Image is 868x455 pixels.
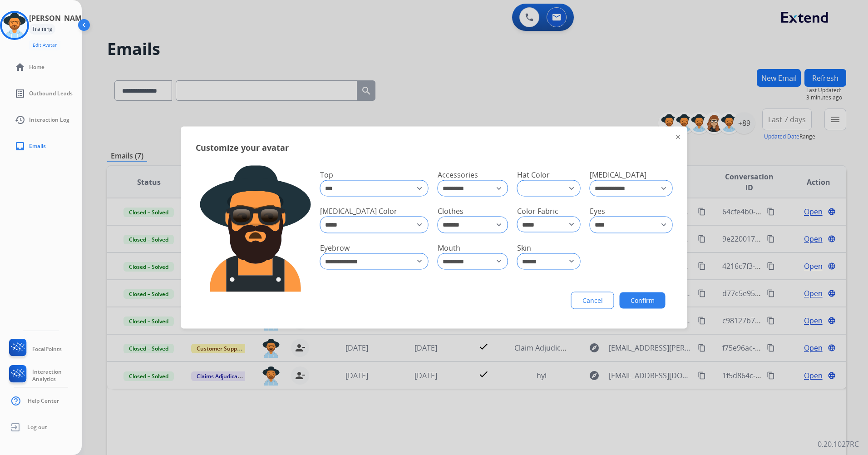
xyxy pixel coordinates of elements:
p: 0.20.1027RC [818,439,859,450]
span: Interaction Analytics [32,368,82,383]
span: Help Center [28,397,59,405]
mat-icon: list_alt [15,88,25,99]
div: Training [29,24,55,35]
span: Outbound Leads [29,90,73,97]
span: Home [29,64,44,71]
h3: [PERSON_NAME] [29,13,88,24]
span: [MEDICAL_DATA] [590,170,646,180]
span: Color Fabric [517,206,558,216]
mat-icon: home [15,62,25,73]
button: Cancel [571,292,614,309]
span: Accessories [438,170,478,180]
span: Hat Color [517,170,550,180]
span: Interaction Log [29,116,69,124]
img: close-button [676,135,681,139]
span: Eyes [590,206,605,216]
span: Eyebrow [320,242,350,252]
span: [MEDICAL_DATA] Color [320,206,397,216]
a: Interaction Analytics [7,365,82,386]
img: avatar [2,13,27,38]
span: Top [320,170,333,180]
span: Clothes [438,206,464,216]
mat-icon: history [15,114,25,125]
span: Log out [27,424,47,431]
span: Skin [517,242,531,252]
span: Emails [29,143,46,150]
mat-icon: inbox [15,141,25,152]
span: Customize your avatar [196,141,289,154]
button: Confirm [620,292,666,309]
span: FocalPoints [32,346,62,353]
button: Edit Avatar [29,40,60,50]
a: FocalPoints [7,339,62,360]
span: Mouth [438,242,460,252]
